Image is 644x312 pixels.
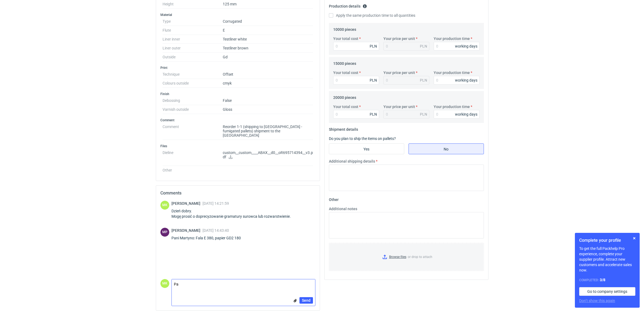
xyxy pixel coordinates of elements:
[163,96,223,105] dt: Debossing
[160,13,315,17] h3: Material
[455,43,477,49] div: working days
[329,206,357,212] label: Additional notes
[163,166,223,172] dt: Other
[160,279,169,288] figcaption: MK
[163,26,223,35] dt: Flute
[171,201,203,206] span: [PERSON_NAME]
[434,42,480,51] input: 0
[333,59,356,66] legend: 15000 pieces
[329,2,367,8] legend: Production details
[163,148,223,166] dt: Dieline
[370,43,377,49] div: PLN
[223,122,313,140] dd: Reorder 1-1 (shipping to [GEOGRAPHIC_DATA] - fumigated pallets) shipment to the [GEOGRAPHIC_DATA]
[163,53,223,62] dt: Outside
[434,104,470,109] label: Your production time
[383,70,415,75] label: Your price per unit
[160,190,315,196] h2: Comments
[172,279,315,291] textarea: Pan
[333,93,356,100] legend: 20000 pieces
[329,136,396,141] label: Do you plan to ship the items on pallets?
[160,279,169,288] div: Martyna Kasperska
[333,42,379,51] input: 0
[160,92,315,96] h3: Finish
[434,36,470,41] label: Your production time
[329,159,375,164] label: Additional shipping details
[383,104,415,109] label: Your price per unit
[163,105,223,114] dt: Varnish outside
[223,96,313,105] dd: False
[223,70,313,79] dd: Offset
[333,70,358,75] label: Your total cost
[160,118,315,122] h3: Comment
[579,237,635,244] h1: Complete your profile
[420,43,427,49] div: PLN
[203,201,229,206] span: [DATE] 14:21:59
[203,228,229,233] span: [DATE] 14:43:40
[434,76,480,85] input: 0
[160,228,169,237] div: Michał Palasek
[333,25,356,32] legend: 10000 pieces
[223,26,313,35] dd: E
[223,44,313,53] dd: Testliner brown
[223,53,313,62] dd: Gd
[160,144,315,148] h3: Files
[420,78,427,83] div: PLN
[163,122,223,140] dt: Comment
[370,78,377,83] div: PLN
[579,277,635,283] div: Completed:
[302,298,311,302] span: Send
[171,235,247,241] div: Pani Martyno: Fala E 380, papier GD2 180
[383,36,415,41] label: Your price per unit
[329,125,358,132] legend: Shipment details
[223,35,313,44] dd: Testliner white
[299,297,313,304] button: Send
[329,195,339,202] legend: Other
[223,105,313,114] dd: Gloss
[579,298,615,303] button: Don’t show this again
[160,228,169,237] figcaption: MP
[171,228,203,233] span: [PERSON_NAME]
[631,235,638,241] button: Skip for now
[333,76,379,85] input: 0
[329,13,415,18] label: Apply the same production time to all quantities
[163,44,223,53] dt: Liner outer
[223,17,313,26] dd: Corrugated
[579,287,635,296] a: Go to company settings
[171,208,297,219] div: Dzień dobry. Mogę prosić o doprecyzowanie gramatury surowca lub rozwarstwienie.
[160,201,169,210] figcaption: MK
[163,35,223,44] dt: Liner inner
[163,79,223,88] dt: Colours outside
[434,110,480,119] input: 0
[409,143,484,154] label: No
[370,112,377,117] div: PLN
[160,201,169,210] div: Martyna Kasperska
[434,70,470,75] label: Your production time
[333,36,358,41] label: Your total cost
[455,78,477,83] div: working days
[329,243,484,271] label: or drop to attach
[223,150,313,160] p: custom__custom____ABAX__d0__oR695714394__v3.pdf
[160,66,315,70] h3: Print
[163,17,223,26] dt: Type
[420,112,427,117] div: PLN
[600,278,605,282] strong: 3 / 8
[329,143,404,154] label: Yes
[455,112,477,117] div: working days
[333,104,358,109] label: Your total cost
[333,110,379,119] input: 0
[163,70,223,79] dt: Technique
[223,79,313,88] dd: cmyk
[579,246,635,273] p: To get the full Packhelp Pro experience, complete your supplier profile. Attract new customers an...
